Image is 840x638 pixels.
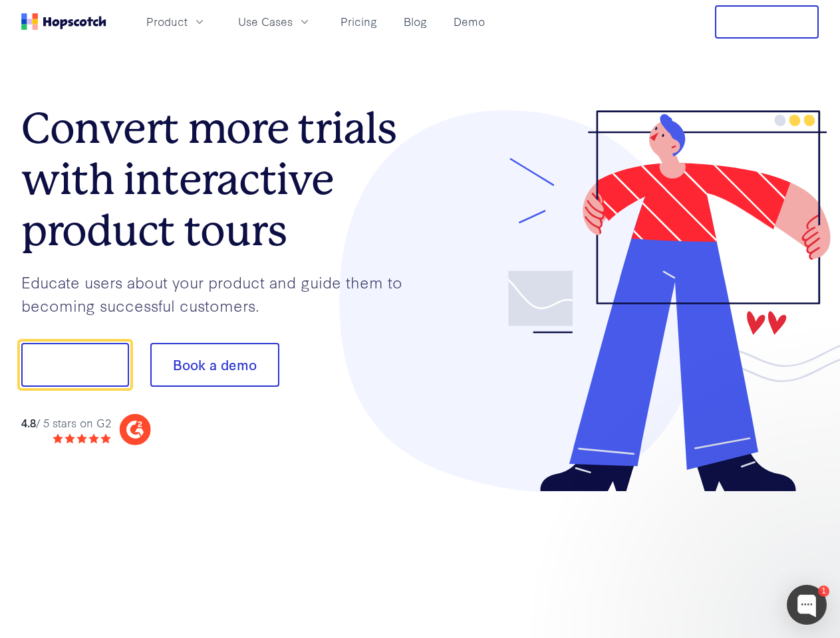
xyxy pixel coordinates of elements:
button: Show me! [21,343,129,387]
span: Product [146,13,188,30]
a: Pricing [335,11,382,33]
a: Demo [448,11,490,33]
p: Educate users about your product and guide them to becoming successful customers. [21,270,420,316]
span: Use Cases [238,13,293,30]
button: Use Cases [230,11,319,33]
div: / 5 stars on G2 [21,415,111,431]
button: Free Trial [715,5,819,39]
a: Blog [398,11,432,33]
strong: 4.8 [21,415,36,430]
button: Product [138,11,214,33]
button: Book a demo [150,343,279,387]
div: 1 [818,585,829,597]
a: Home [21,13,106,30]
h1: Convert more trials with interactive product tours [21,103,420,256]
